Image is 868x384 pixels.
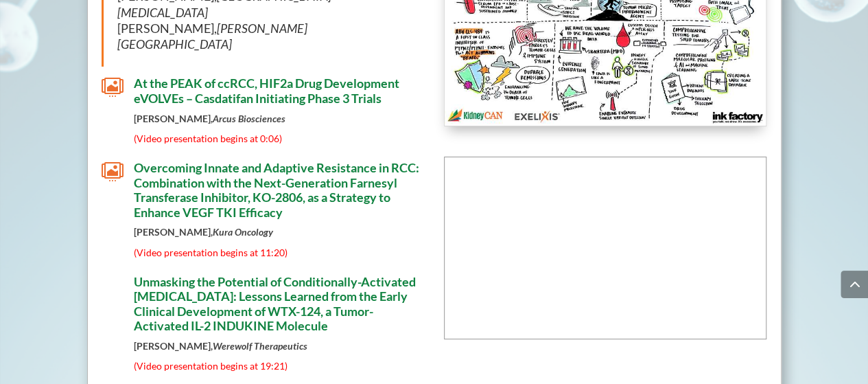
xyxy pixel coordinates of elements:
span: At the PEAK of ccRCC, HIF2a Drug Development eVOLVEs – Casdatifan Initiating Phase 3 Trials [134,76,399,106]
em: Werewolf Therapeutics [213,340,307,352]
span: (Video presentation begins at 0:06) [134,133,282,144]
strong: [PERSON_NAME], [134,226,273,238]
span: (Video presentation begins at 19:21) [134,360,288,372]
i: [PERSON_NAME][GEOGRAPHIC_DATA] [117,21,307,52]
span:  [102,275,124,297]
span: Overcoming Innate and Adaptive Resistance in RCC: Combination with the Next-Generation Farnesyl T... [134,160,419,220]
span: (Video presentation begins at 11:20) [134,247,288,258]
span:  [102,76,124,98]
strong: [PERSON_NAME], [134,340,307,352]
strong: [PERSON_NAME], [134,113,285,124]
span:  [102,161,124,183]
em: Arcus Biosciences [213,113,285,124]
iframe: Biotech Showcase | Kidney Cancer Research Summit 2025 [445,157,766,339]
em: Kura Oncology [213,226,273,238]
span: Unmasking the Potential of Conditionally-Activated [MEDICAL_DATA]: Lessons Learned from the Early... [134,274,416,334]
